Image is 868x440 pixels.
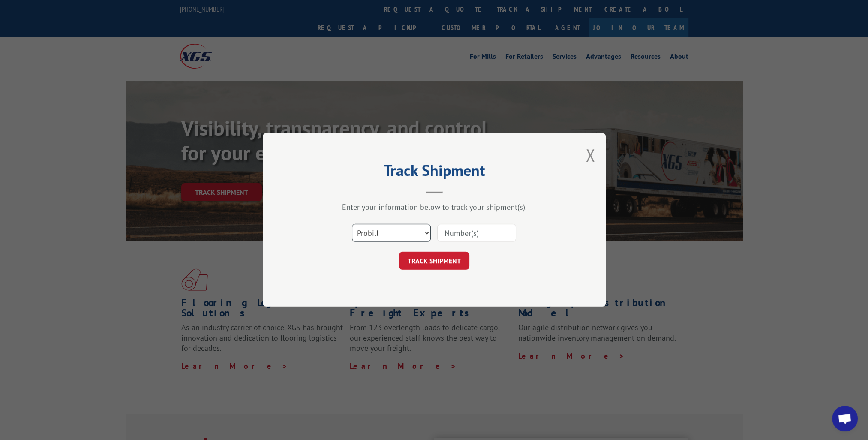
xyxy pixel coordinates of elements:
[306,164,563,181] h2: Track Shipment
[437,224,516,242] input: Number(s)
[306,202,563,212] div: Enter your information below to track your shipment(s).
[586,144,595,166] button: Close modal
[399,252,469,270] button: TRACK SHIPMENT
[832,406,858,431] div: Open chat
